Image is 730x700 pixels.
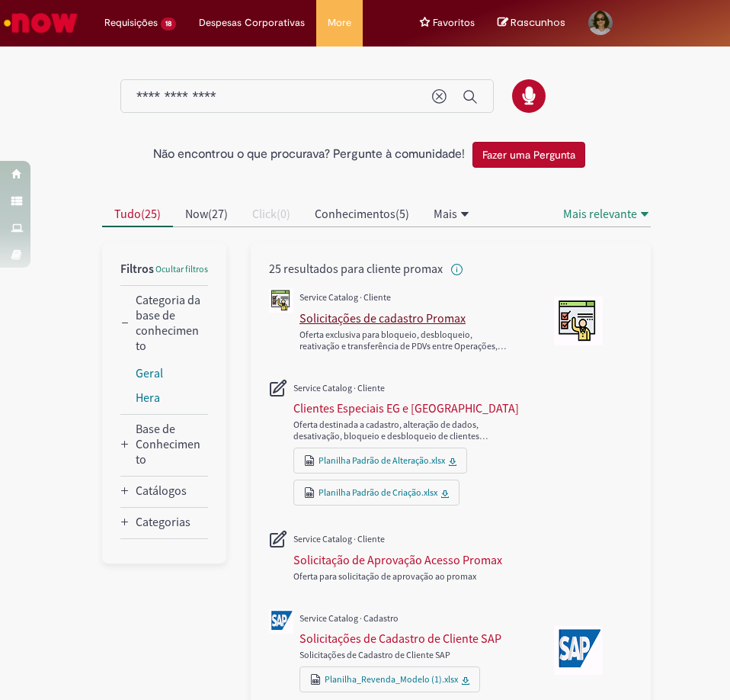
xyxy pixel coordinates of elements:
span: Despesas Corporativas [199,15,305,31]
h2: Não encontrou o que procurava? Pergunte à comunidade! [153,148,465,162]
span: Rascunhos [511,15,565,30]
span: Requisições [104,15,158,31]
span: More [328,15,351,31]
span: Favoritos [433,15,475,31]
button: Fazer uma Pergunta [472,142,585,168]
span: 18 [161,18,176,31]
a: No momento, sua lista de rascunhos tem 0 Itens [498,15,565,30]
img: ServiceNow [2,8,80,38]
